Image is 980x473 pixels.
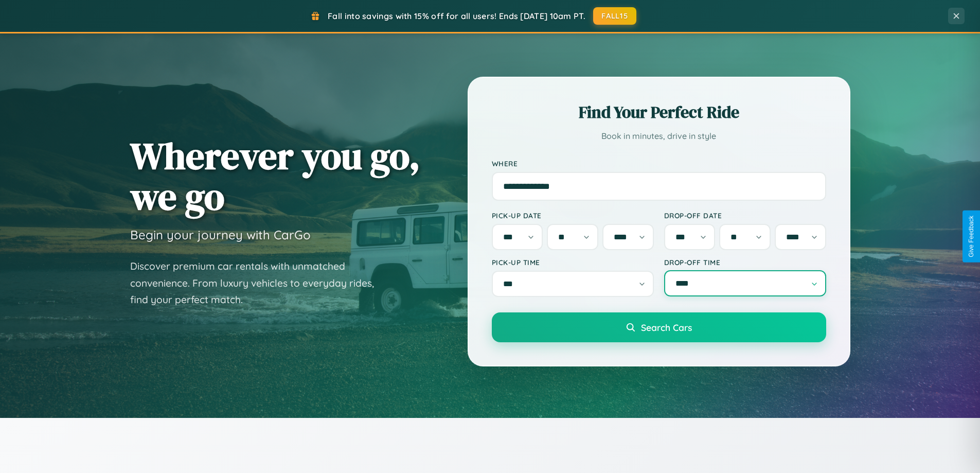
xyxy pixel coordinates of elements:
[593,7,636,25] button: FALL15
[130,258,387,308] p: Discover premium car rentals with unmatched convenience. From luxury vehicles to everyday rides, ...
[492,129,826,144] p: Book in minutes, drive in style
[492,101,826,124] h2: Find Your Perfect Ride
[328,11,585,21] span: Fall into savings with 15% off for all users! Ends [DATE] 10am PT.
[641,322,692,333] span: Search Cars
[492,159,826,168] label: Where
[664,211,826,220] label: Drop-off Date
[664,258,826,267] label: Drop-off Time
[492,258,654,267] label: Pick-up Time
[968,216,975,257] div: Give Feedback
[130,227,311,242] h3: Begin your journey with CarGo
[492,211,654,220] label: Pick-up Date
[492,312,826,342] button: Search Cars
[130,135,420,217] h1: Wherever you go, we go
